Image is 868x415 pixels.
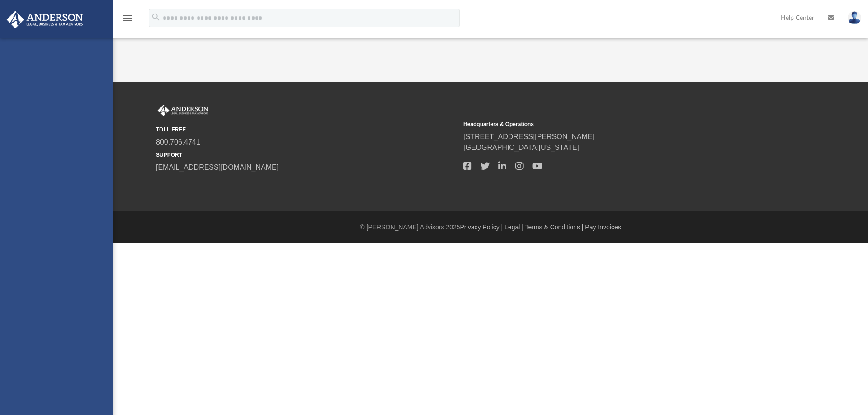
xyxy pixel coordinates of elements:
a: Pay Invoices [585,224,621,231]
i: menu [122,13,133,23]
i: search [151,12,161,22]
div: © [PERSON_NAME] Advisors 2025 [113,223,868,232]
a: [EMAIL_ADDRESS][DOMAIN_NAME] [156,163,278,171]
a: [STREET_ADDRESS][PERSON_NAME] [463,133,594,140]
a: 800.706.4741 [156,138,200,146]
a: menu [122,17,133,23]
img: Anderson Advisors Platinum Portal [156,105,210,117]
small: SUPPORT [156,151,457,159]
a: Privacy Policy | [460,224,503,231]
a: Terms & Conditions | [525,224,584,231]
a: Legal | [505,224,524,231]
a: [GEOGRAPHIC_DATA][US_STATE] [463,144,579,151]
img: User Pic [848,11,861,24]
small: TOLL FREE [156,126,457,134]
small: Headquarters & Operations [463,120,764,128]
img: Anderson Advisors Platinum Portal [4,11,86,28]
